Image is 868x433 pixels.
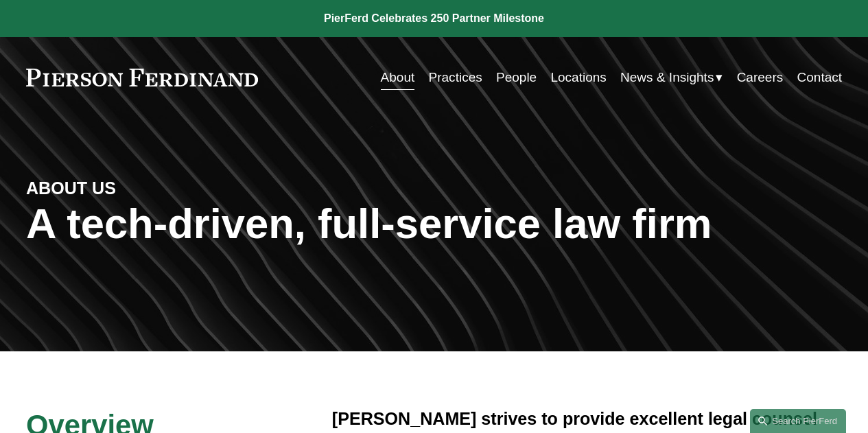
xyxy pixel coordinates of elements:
[797,65,843,91] a: Contact
[737,65,784,91] a: Careers
[26,200,842,248] h1: A tech-driven, full-service law firm
[381,65,415,91] a: About
[620,65,723,91] a: folder dropdown
[750,409,846,433] a: Search this site
[620,66,714,89] span: News & Insights
[26,178,116,198] strong: ABOUT US
[429,65,482,91] a: Practices
[550,65,606,91] a: Locations
[496,65,537,91] a: People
